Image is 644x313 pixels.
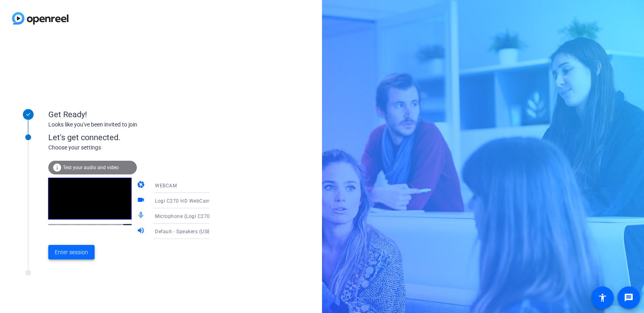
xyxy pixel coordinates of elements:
[598,293,607,303] mat-icon: accessibility
[155,228,258,234] span: Default - Speakers (USB Audio) (1188:9545)
[155,197,241,204] span: Logi C270 HD WebCam (046d:0825)
[137,226,147,236] mat-icon: volume_up
[63,165,119,170] span: Test your audio and video
[137,211,147,221] mat-icon: mic_none
[55,248,88,257] span: Enter session
[48,131,226,143] div: Let's get connected.
[52,163,62,172] mat-icon: info
[624,293,634,303] mat-icon: message
[137,180,147,190] mat-icon: camera
[48,120,209,129] div: Looks like you've been invited to join
[48,108,209,120] div: Get Ready!
[155,213,274,219] span: Microphone (Logi C270 HD WebCam) (046d:0825)
[48,143,226,152] div: Choose your settings
[155,183,177,189] span: WEBCAM
[48,245,95,259] button: Enter session
[137,196,147,205] mat-icon: videocam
